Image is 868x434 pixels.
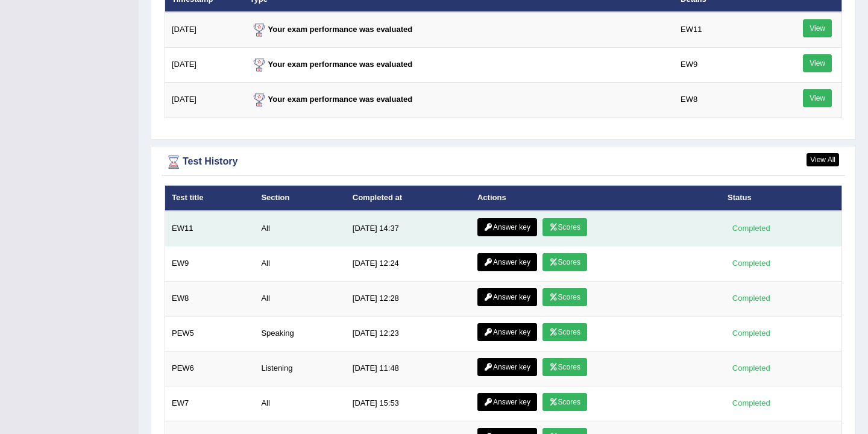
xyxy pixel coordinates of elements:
div: Completed [728,397,775,409]
td: EW9 [674,48,769,83]
td: PEW6 [165,351,255,386]
a: Scores [542,393,587,411]
td: [DATE] [165,83,244,118]
td: [DATE] 12:24 [346,246,471,281]
th: Test title [165,186,255,211]
td: EW7 [165,386,255,421]
td: [DATE] [165,12,244,48]
td: [DATE] 12:28 [346,281,471,316]
a: Scores [542,218,587,236]
a: Answer key [477,393,537,411]
strong: Your exam performance was evaluated [250,25,413,34]
td: EW11 [674,12,769,48]
th: Section [254,186,345,211]
td: Speaking [254,316,345,351]
td: [DATE] [165,48,244,83]
td: [DATE] 12:23 [346,316,471,351]
td: All [254,386,345,421]
td: All [254,281,345,316]
a: Answer key [477,323,537,341]
div: Completed [728,292,775,304]
td: [DATE] 15:53 [346,386,471,421]
a: Answer key [477,288,537,306]
td: All [254,246,345,281]
div: Completed [728,362,775,374]
a: Scores [542,253,587,271]
td: EW9 [165,246,255,281]
a: View [803,54,832,72]
strong: Your exam performance was evaluated [250,95,413,104]
td: EW11 [165,211,255,247]
td: PEW5 [165,316,255,351]
a: Scores [542,323,587,341]
div: Completed [728,257,775,269]
div: Completed [728,327,775,339]
a: Answer key [477,253,537,271]
td: [DATE] 14:37 [346,211,471,247]
a: Scores [542,288,587,306]
a: View [803,89,832,107]
a: Answer key [477,218,537,236]
a: Answer key [477,358,537,376]
td: [DATE] 11:48 [346,351,471,386]
a: Scores [542,358,587,376]
td: All [254,211,345,247]
th: Status [721,186,842,211]
td: Listening [254,351,345,386]
th: Actions [471,186,721,211]
td: EW8 [674,83,769,118]
div: Test History [165,153,842,171]
th: Completed at [346,186,471,211]
td: EW8 [165,281,255,316]
strong: Your exam performance was evaluated [250,60,413,69]
div: Completed [728,222,775,234]
a: View [803,19,832,37]
a: View All [807,153,839,166]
